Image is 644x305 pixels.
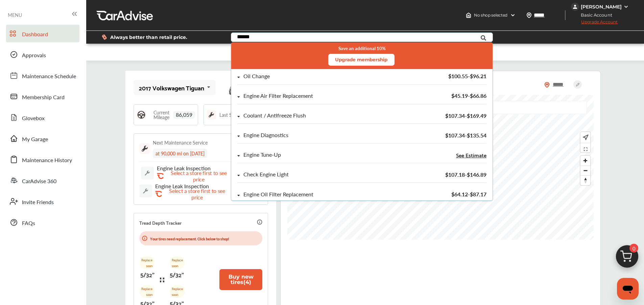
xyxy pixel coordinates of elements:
a: Dashboard [6,25,79,42]
span: Dashboard [22,30,48,39]
span: CarAdvise 360 [22,177,56,186]
a: My Garage [6,130,79,147]
span: 0 [629,244,638,253]
div: [PERSON_NAME] [581,4,622,10]
button: Zoom out [580,166,590,175]
div: 2017 Volkswagen Tiguan [139,84,204,91]
div: Engine Air Filter Replacement [243,93,313,99]
a: FAQs [6,214,79,231]
span: FAQs [22,219,35,228]
a: Approvals [6,46,79,63]
a: Invite Friends [6,193,79,210]
p: Replace soon [139,256,154,269]
img: maintenance_logo [207,110,216,119]
div: Coolant / Antifreeze Flush [243,113,306,118]
a: Maintenance History [6,151,79,168]
a: CarAdvise 360 [6,172,79,189]
button: Reset bearing to north [580,175,590,185]
p: Replace soon [139,285,154,298]
span: Basic Account [572,12,617,19]
button: Zoom in [580,156,590,166]
div: Check Engine Light [243,172,289,177]
a: Membership Card [6,88,79,105]
div: Oil Change [243,73,270,79]
span: No shop selected [474,13,507,18]
span: Last Service [219,112,244,117]
p: 5/32" [170,269,184,280]
button: Buy new tires(4) [219,269,263,290]
span: My Garage [22,135,48,144]
span: Maintenance History [22,156,72,165]
span: $107.18 - $146.89 [445,171,486,178]
p: Replace soon [170,256,185,269]
p: Engine Leak Inspection [155,183,230,189]
img: default_wrench_icon.d1a43860.svg [139,184,152,197]
p: Replace soon [170,285,185,298]
span: Approvals [22,51,46,60]
img: jVpblrzwTbfkPYzPPzSLxeg0AAAAASUVORK5CYII= [571,3,579,11]
a: Glovebox [6,109,79,126]
p: Engine Leak Inspection [157,165,231,171]
img: default_wrench_icon.d1a43860.svg [141,167,154,179]
div: at 90,000 mi on [DATE] [153,149,207,158]
img: location_vector.a44bc228.svg [526,13,532,18]
div: Engine Diagnostics [243,132,288,138]
img: location_vector_orange.38f05af8.svg [544,82,550,88]
img: header-home-logo.8d720a4f.svg [466,13,471,18]
a: Maintenance Schedule [6,67,79,84]
img: recenter.ce011a49.svg [581,134,589,141]
img: tire_track_logo.b900bcbc.svg [160,277,164,283]
span: Membership Card [22,93,65,102]
span: MENU [8,12,22,18]
div: Engine Tune-Up [243,152,281,158]
img: maintenance_logo [139,143,150,154]
span: Maintenance Schedule [22,72,76,81]
p: Tread Depth Tracker [139,219,182,226]
img: steering_logo [137,110,146,119]
small: Save an additional 10% [338,46,385,51]
img: header-down-arrow.9dd2ce7d.svg [510,13,516,18]
span: Reset bearing to north [580,176,590,185]
span: See Estimate [456,152,486,158]
span: Always better than retail price. [110,35,187,40]
img: header-divider.bc55588e.svg [565,10,566,20]
img: WGsFRI8htEPBVLJbROoPRyZpYNWhNONpIPPETTm6eUC0GeLEiAAAAAElFTkSuQmCC [623,4,629,9]
span: $100.55 - $96.21 [448,72,486,80]
div: Next Maintenance Service [153,139,208,146]
span: $107.34 - $169.49 [445,112,486,119]
span: $64.12 - $87.17 [451,190,486,198]
button: Upgrade membership [328,54,394,66]
img: mobile_11410_st0640_046.jpg [228,72,268,103]
img: dollor_label_vector.a70140d1.svg [102,34,107,40]
p: Select a store first to see price [163,188,231,200]
span: Current Mileage [149,110,173,119]
img: cart_icon.3d0951e8.svg [611,242,643,275]
span: $45.19 - $66.86 [451,92,486,100]
span: 86,059 [173,111,195,118]
div: Engine Oil Filter Replacement [243,192,313,197]
iframe: Button to launch messaging window [617,278,639,300]
span: $107.34 - $135.54 [445,131,486,139]
p: 5/32" [140,269,154,280]
span: Upgrade Account [571,19,618,28]
p: Select a store first to see price [165,170,233,182]
span: Glovebox [22,114,45,123]
span: Invite Friends [22,198,54,207]
p: Your tires need replacement. Click below to shop! [150,235,229,242]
